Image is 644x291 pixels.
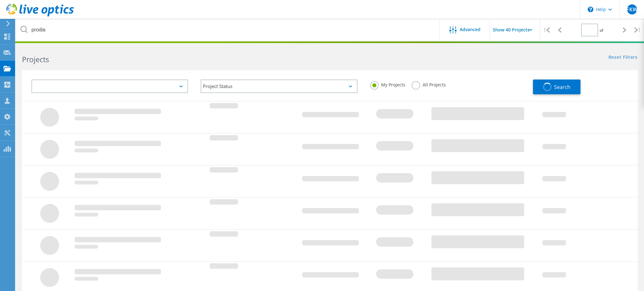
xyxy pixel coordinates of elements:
[22,54,49,64] b: Projects
[631,19,644,41] div: |
[370,81,405,87] label: My Projects
[600,28,603,33] span: of
[6,13,74,18] a: Live Optics Dashboard
[626,7,637,12] span: FKW
[412,81,446,87] label: All Projects
[554,84,570,91] span: Search
[533,80,580,94] button: Search
[460,27,480,32] span: Advanced
[16,19,440,41] input: Search projects by name, owner, ID, company, etc
[540,19,553,41] div: |
[201,80,357,93] div: Project Status
[608,55,638,60] a: Reset Filters
[588,7,593,12] svg: \n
